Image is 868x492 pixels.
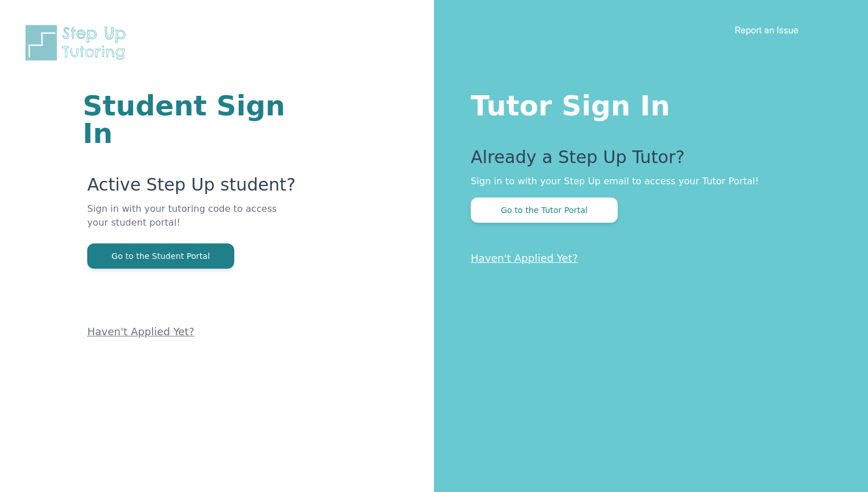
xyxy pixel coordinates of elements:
a: Haven't Applied Yet? [87,326,195,338]
img: Step Up Tutoring horizontal logo [23,23,133,63]
a: Go to the Student Portal [87,250,234,261]
p: Sign in with your tutoring code to access your student portal! [87,202,296,243]
a: Haven't Applied Yet? [471,252,578,264]
a: Go to the Tutor Portal [471,204,618,215]
button: Go to the Tutor Portal [471,197,618,223]
h1: Student Sign In [83,92,296,147]
button: Go to the Student Portal [87,243,234,269]
p: Sign in to with your Step Up email to access your Tutor Portal! [471,175,822,188]
p: Active Step Up student? [87,175,296,202]
p: Already a Step Up Tutor? [471,147,822,175]
a: Report an Issue [735,24,799,36]
h1: Tutor Sign In [471,87,822,119]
